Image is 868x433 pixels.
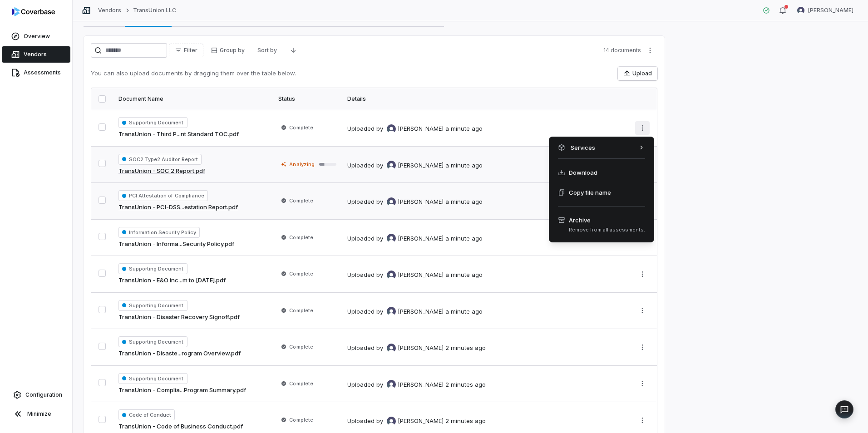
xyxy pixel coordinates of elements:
[569,188,611,197] span: Copy file name
[552,140,651,155] div: Services
[569,216,645,225] span: Archive
[569,226,645,233] span: Remove from all assessments.
[549,137,654,242] div: More actions
[569,168,597,177] span: Download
